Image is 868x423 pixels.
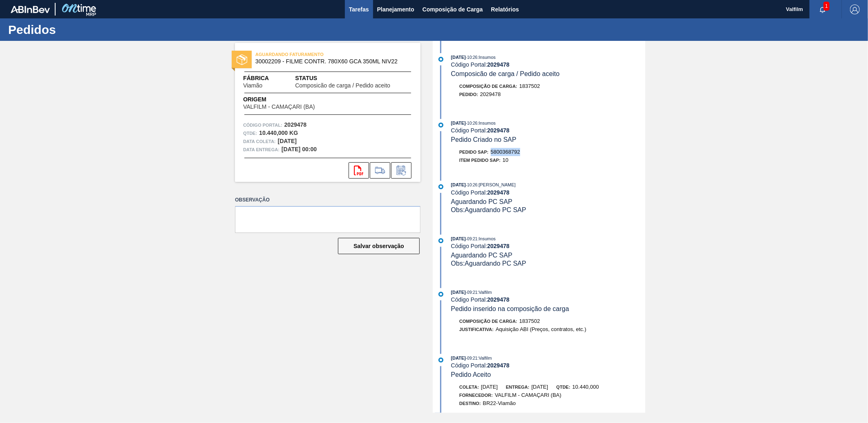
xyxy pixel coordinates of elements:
span: Viamão [243,83,262,89]
button: Notificações [810,4,836,15]
label: Observação [235,194,421,206]
span: 30002209 - FILME CONTR. 780X60 GCA 350ML NIV22 [255,58,404,65]
span: Aquisição ABI (Preços, contratos, etc.) [496,326,586,332]
span: 10.440,000 [573,384,599,390]
div: Código Portal: [451,296,645,303]
span: Obs: Aguardando PC SAP [451,206,526,213]
img: atual [438,184,443,189]
span: Status [295,74,412,83]
span: Obs: Aguardando PC SAP [451,260,526,267]
span: - 09:21 [466,237,477,241]
strong: 2029478 [487,243,510,249]
span: Data entrega: [243,145,280,154]
div: Código Portal: [451,127,645,134]
span: Pedido inserido na composição de carga [451,305,569,312]
span: - 09:21 [466,356,477,360]
div: Informar alteração no pedido [391,162,412,179]
span: 1 [823,2,830,11]
img: TNhmsLtSVTkK8tSr43FrP2fwEKptu5GPRR3wAAAABJRU5ErkJggg== [11,6,50,13]
span: 10 [503,157,508,163]
span: Data coleta: [243,137,276,145]
span: [DATE] [531,384,548,390]
strong: 2029478 [487,362,510,369]
span: AGUARDANDO FATURAMENTO [255,50,370,58]
span: Origem [243,95,338,104]
strong: 2029478 [487,127,510,134]
strong: [DATE] [278,138,297,144]
span: Composição de Carga : [459,319,517,324]
span: BR22-Viamão [483,400,516,406]
span: [DATE] [451,182,466,187]
strong: 2029478 [487,296,510,303]
span: Pedido Criado no SAP [451,136,517,143]
span: Qtde : [243,129,257,137]
span: Pedido SAP: [459,150,489,154]
div: Código Portal: [451,243,645,249]
strong: [DATE] 00:00 [282,146,317,152]
span: Entrega: [506,385,529,389]
span: Composição de Carga : [459,84,517,89]
img: atual [438,238,443,243]
span: Composicão de carga / Pedido aceito [451,70,560,77]
div: Código Portal: [451,189,645,196]
span: : Insumos [477,55,496,60]
span: [DATE] [451,121,466,125]
strong: 2029478 [487,189,510,196]
div: Abrir arquivo PDF [349,162,369,179]
span: Destino: [459,401,481,406]
span: Fornecedor: [459,393,493,398]
span: - 10:26 [466,121,477,125]
span: Relatórios [491,4,519,14]
span: : [PERSON_NAME] [477,182,516,187]
span: : Insumos [477,236,496,241]
strong: 2029478 [487,61,510,68]
img: atual [438,292,443,297]
span: Código Portal: [243,121,282,129]
strong: 2029478 [284,121,307,128]
span: Composição de Carga [423,4,483,14]
h1: Pedidos [8,25,153,34]
span: [DATE] [481,384,498,390]
button: Salvar observação [338,238,420,254]
span: Fábrica [243,74,288,83]
strong: 10.440,000 KG [259,130,298,136]
span: 1837502 [519,318,540,324]
div: Código Portal: [451,61,645,68]
img: atual [438,123,443,128]
span: [DATE] [451,356,466,360]
span: Planejamento [377,4,414,14]
img: atual [438,358,443,363]
span: 1837502 [519,83,540,89]
span: - 09:21 [466,290,477,295]
span: Aguardando PC SAP [451,198,512,205]
img: status [237,54,247,65]
img: Logout [850,4,860,14]
span: [DATE] [451,55,466,60]
span: Pedido Aceito [451,371,491,378]
span: 2029478 [480,91,501,97]
span: - 10:26 [466,55,477,60]
span: Coleta: [459,385,479,389]
span: [DATE] [451,236,466,241]
span: : Valfilm [477,290,492,295]
span: 5800368792 [491,149,520,155]
span: : Insumos [477,121,496,125]
span: Pedido : [459,92,478,97]
span: [DATE] [451,290,466,295]
span: Qtde: [556,385,570,389]
span: Tarefas [349,4,369,14]
div: Código Portal: [451,362,645,369]
div: Ir para Composição de Carga [370,162,390,179]
span: VALFILM - CAMAÇARI (BA) [243,104,315,110]
span: - 10:26 [466,183,477,187]
img: atual [438,57,443,62]
span: Justificativa: [459,327,494,332]
span: : Valfilm [477,356,492,360]
span: Item pedido SAP: [459,158,501,163]
span: Aguardando PC SAP [451,252,512,259]
span: VALFILM - CAMAÇARI (BA) [495,392,562,398]
span: Composicão de carga / Pedido aceito [295,83,390,89]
